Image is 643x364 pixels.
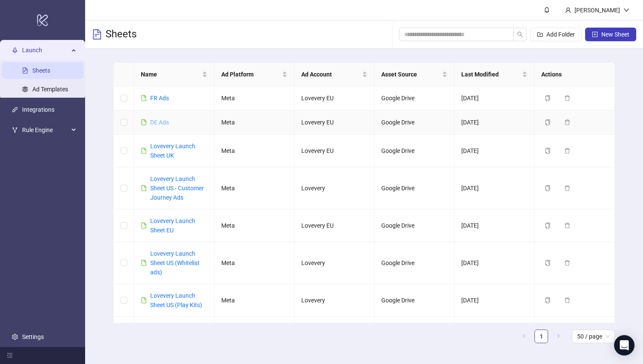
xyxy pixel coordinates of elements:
td: Google Drive [374,86,454,110]
td: [DATE] [454,86,534,110]
a: Lovevery Launch Sheet US (Play Kits) [150,292,202,308]
a: Lovevery Launch Sheet US - Customer Journey Ads [150,175,204,201]
span: down [623,7,629,13]
th: Actions [534,63,614,86]
div: Page Size [572,330,615,343]
span: copy [545,297,551,303]
span: bell [544,7,550,13]
span: rocket [12,48,18,54]
a: Settings [22,333,44,340]
td: Lovevery [294,167,374,209]
span: file [141,260,147,266]
td: Lovevery EU [294,86,374,110]
td: Google Drive [374,209,454,242]
a: DE Ads [150,119,169,126]
td: Lovevery EU [294,209,374,242]
span: copy [545,223,551,229]
th: Last Modified [454,63,534,86]
span: delete [564,185,570,191]
span: delete [564,297,570,303]
td: Meta [214,284,294,317]
span: copy [545,260,551,266]
a: Integrations [22,107,54,113]
td: [DATE] [454,284,534,317]
a: Lovevery Launch Sheet EU [150,217,195,234]
td: Google Drive [374,242,454,284]
span: file-text [92,29,102,40]
span: file [141,95,147,101]
td: [DATE] [454,209,534,242]
a: FR Ads [150,95,169,102]
td: Lovevery EU [294,135,374,167]
span: file [141,223,147,229]
span: delete [564,119,570,125]
span: New Sheet [601,31,629,38]
span: delete [564,148,570,154]
span: Launch [22,42,69,59]
td: [DATE] [454,135,534,167]
span: file [141,297,147,303]
span: copy [545,148,551,154]
span: search [517,31,523,37]
a: Ad Templates [32,86,68,93]
a: Lovevery Launch Sheet UK [150,143,195,159]
span: Asset Source [381,70,440,79]
span: Rule Engine [22,122,69,139]
span: copy [545,119,551,125]
span: copy [545,185,551,191]
th: Ad Platform [214,63,294,86]
span: fork [12,127,18,133]
span: plus-square [592,31,598,37]
a: Sheets [32,68,50,74]
td: Lovevery [294,284,374,317]
button: right [552,330,565,343]
td: Meta [214,242,294,284]
td: Meta [214,167,294,209]
span: right [556,333,561,339]
li: Next Page [552,330,565,343]
li: Previous Page [517,330,531,343]
a: 1 [535,330,548,343]
th: Ad Account [294,63,374,86]
button: Add Folder [530,28,582,41]
td: [DATE] [454,317,534,350]
span: user [565,7,571,13]
td: Google Drive [374,284,454,317]
td: Google Drive [374,167,454,209]
th: Asset Source [374,63,454,86]
span: Add Folder [546,31,575,38]
span: Ad Account [301,70,360,79]
li: 1 [534,330,548,343]
div: Open Intercom Messenger [614,335,634,356]
span: left [522,333,527,339]
span: file [141,148,147,154]
span: file [141,119,147,125]
button: New Sheet [585,28,636,41]
td: Meta [214,317,294,350]
span: Name [141,70,200,79]
span: 50 / page [577,330,610,343]
td: Lovevery [294,317,374,350]
td: [DATE] [454,167,534,209]
button: left [517,330,531,343]
span: menu-fold [7,353,13,358]
td: Lovevery [294,242,374,284]
div: [PERSON_NAME] [571,6,623,15]
th: Name [134,63,214,86]
span: delete [564,260,570,266]
td: Google Drive [374,110,454,135]
h3: Sheets [106,28,137,41]
td: [DATE] [454,242,534,284]
td: Google Drive [374,135,454,167]
a: Lovevery Launch Sheet US (Whitelist ads) [150,250,200,276]
td: Lovevery EU [294,110,374,135]
td: Meta [214,135,294,167]
span: Ad Platform [221,70,280,79]
td: Meta [214,209,294,242]
span: delete [564,95,570,101]
span: file [141,185,147,191]
td: Meta [214,110,294,135]
td: Meta [214,86,294,110]
span: folder-add [537,31,543,37]
td: Google Drive [374,317,454,350]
